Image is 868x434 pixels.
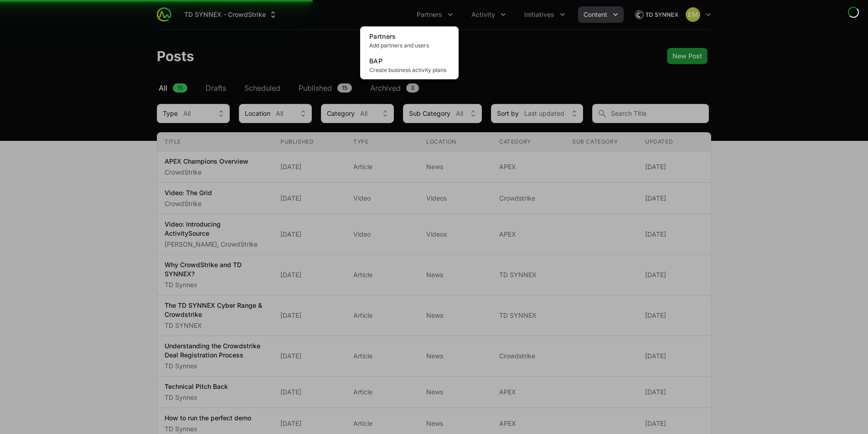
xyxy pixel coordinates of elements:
span: Partners [369,32,396,40]
div: Partners menu [411,6,459,23]
a: BAPCreate business activity plans [362,53,457,77]
span: Create business activity plans [369,67,449,74]
span: BAP [369,57,382,65]
span: Add partners and users [369,42,449,49]
div: Main navigation [171,6,624,23]
a: PartnersAdd partners and users [362,28,457,53]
